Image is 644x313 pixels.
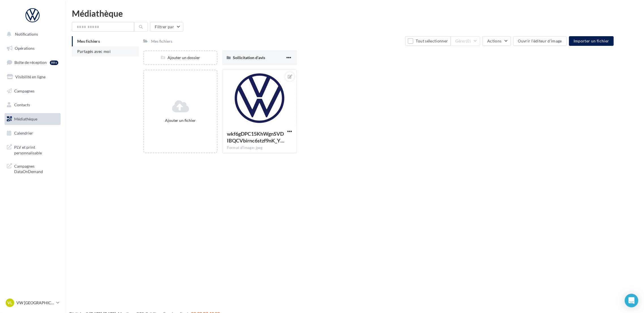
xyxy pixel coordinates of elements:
[405,36,450,46] button: Tout sélectionner
[14,88,35,93] span: Campagnes
[227,145,292,150] div: Format d'image: jpeg
[15,32,38,36] span: Notifications
[3,42,62,54] a: Opérations
[3,99,62,111] a: Contacts
[14,131,33,135] span: Calendrier
[14,143,58,156] span: PLV et print personnalisable
[50,61,58,65] div: 99+
[3,85,62,97] a: Campagnes
[233,55,265,60] span: Sollicitation d'avis
[3,141,62,158] a: PLV et print personnalisable
[466,39,471,43] span: (0)
[77,49,111,54] span: Partagés avec moi
[8,300,12,306] span: VL
[151,38,172,44] div: Mes fichiers
[3,160,62,177] a: Campagnes DataOnDemand
[3,127,62,139] a: Calendrier
[14,116,37,121] span: Médiathèque
[16,300,54,306] p: VW [GEOGRAPHIC_DATA]
[150,22,183,32] button: Filtrer par
[15,46,35,51] span: Opérations
[513,36,567,46] button: Ouvrir l'éditeur d'image
[5,297,61,308] a: VL VW [GEOGRAPHIC_DATA]
[144,55,217,61] div: Ajouter un dossier
[14,162,58,174] span: Campagnes DataOnDemand
[146,118,215,123] div: Ajouter un fichier
[574,38,609,43] span: Importer un fichier
[14,102,30,107] span: Contacts
[72,9,637,18] div: Médiathèque
[3,71,62,83] a: Visibilité en ligne
[15,74,46,79] span: Visibilité en ligne
[487,38,501,43] span: Actions
[625,294,638,307] div: Open Intercom Messenger
[451,36,480,46] button: Gérer(0)
[569,36,614,46] button: Importer un fichier
[3,28,59,40] button: Notifications
[77,39,100,44] span: Mes fichiers
[482,36,511,46] button: Actions
[14,60,47,65] span: Boîte de réception
[227,131,284,144] span: wkf6gDPC15KhWgnSVDIBQCVbirnc6stzf9nK_YpDsa6eOS5wj4YA11Bss7jwVWH8d-qXpUwrfgaj0M6D1A=s0
[3,113,62,125] a: Médiathèque
[3,56,62,68] a: Boîte de réception99+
